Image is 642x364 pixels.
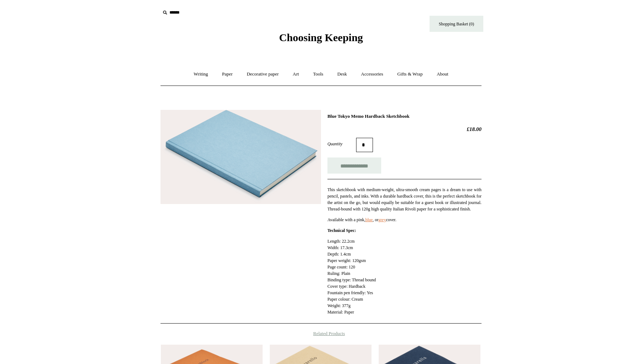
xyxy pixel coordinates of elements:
h2: £18.00 [327,126,481,132]
label: Quantity [327,141,356,147]
a: Accessories [355,65,390,84]
a: Choosing Keeping [279,37,363,42]
h1: Blue Tokyo Memo Hardback Sketchbook [327,113,481,119]
strong: Technical Spec: [327,228,356,233]
p: Length: 22.2cm Width: 17.3cm Depth: 1.4cm Paper weight: 120gsm Page count: 120 Ruling: Plain Bind... [327,238,481,315]
a: Gifts & Wrap [391,65,429,84]
h4: Related Products [142,331,500,336]
a: Tools [307,65,330,84]
a: blue [365,217,373,222]
a: Writing [187,65,215,84]
a: Desk [331,65,354,84]
a: About [430,65,455,84]
p: This sketchbook with medium-weight, ultra-smooth cream pages is a dream to use with pencil, paste... [327,186,481,212]
span: Choosing Keeping [279,31,363,43]
a: Art [286,65,305,84]
a: grey [378,217,386,222]
a: Decorative paper [240,65,285,84]
p: Available with a pink, , or cover. [327,217,481,223]
img: Blue Tokyo Memo Hardback Sketchbook [160,110,321,204]
a: Shopping Basket (0) [430,16,483,32]
a: Paper [216,65,239,84]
